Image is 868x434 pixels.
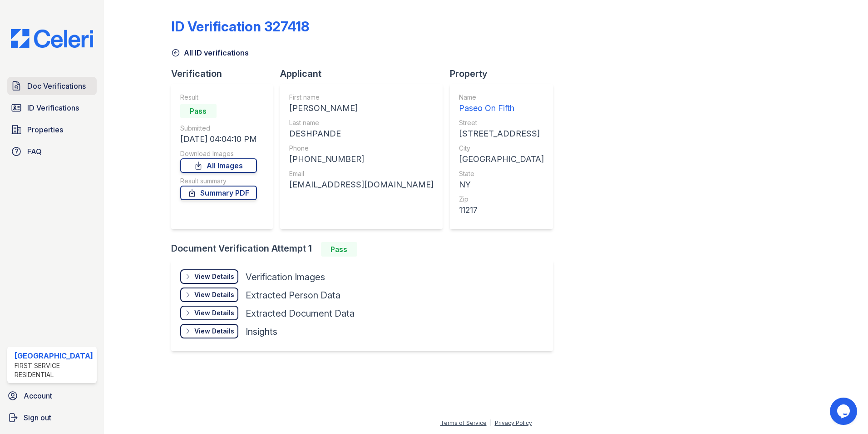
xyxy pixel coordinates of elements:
div: View Details [194,272,234,281]
div: NY [459,178,544,191]
div: Submitted [180,124,257,133]
div: Email [289,169,434,178]
div: ID Verification 327418 [171,18,309,35]
a: Sign out [4,409,100,427]
a: Doc Verifications [7,77,97,95]
div: Phone [289,144,434,153]
div: Last name [289,118,434,127]
div: DESHPANDE [289,127,434,140]
div: Street [459,118,544,127]
span: Account [24,390,52,401]
div: Name [459,93,544,102]
a: Privacy Policy [495,419,532,426]
div: View Details [194,308,234,318]
div: City [459,144,544,153]
div: Result [180,93,257,102]
div: View Details [194,290,234,299]
div: First Service Residential [15,361,93,379]
div: [GEOGRAPHIC_DATA] [15,350,93,361]
a: Name Paseo On Fifth [459,93,544,115]
div: Download Images [180,149,257,158]
div: [PHONE_NUMBER] [289,153,434,166]
div: [EMAIL_ADDRESS][DOMAIN_NAME] [289,178,434,191]
div: 11217 [459,204,544,217]
div: Extracted Person Data [246,289,340,302]
a: All ID verifications [171,47,249,58]
a: Summary PDF [180,186,257,200]
a: Account [4,387,100,405]
iframe: chat widget [830,398,859,425]
a: FAQ [7,142,97,161]
a: ID Verifications [7,99,97,117]
div: | [490,419,492,426]
div: [PERSON_NAME] [289,102,434,115]
span: Sign out [24,412,51,423]
img: CE_Logo_Blue-a8612792a0a2168367f1c8372b55b34899dd931a85d93a1a3d3e32e68fde9ad4.png [4,29,100,48]
span: Doc Verifications [27,81,86,91]
span: ID Verifications [27,102,79,113]
div: Document Verification Attempt 1 [171,242,560,257]
div: Insights [246,325,277,338]
div: Verification [171,67,280,80]
div: [GEOGRAPHIC_DATA] [459,153,544,166]
span: Properties [27,124,63,135]
div: Extracted Document Data [246,307,355,320]
div: Pass [180,104,217,118]
a: Terms of Service [440,419,487,426]
div: Pass [321,242,357,257]
div: Property [450,67,560,80]
div: [STREET_ADDRESS] [459,127,544,140]
div: State [459,169,544,178]
div: View Details [194,327,234,336]
div: Result summary [180,177,257,186]
div: Zip [459,195,544,204]
a: All Images [180,158,257,173]
span: FAQ [27,146,42,157]
a: Properties [7,121,97,139]
div: First name [289,93,434,102]
div: Applicant [280,67,450,80]
div: Verification Images [246,271,325,283]
div: [DATE] 04:04:10 PM [180,133,257,146]
div: Paseo On Fifth [459,102,544,115]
